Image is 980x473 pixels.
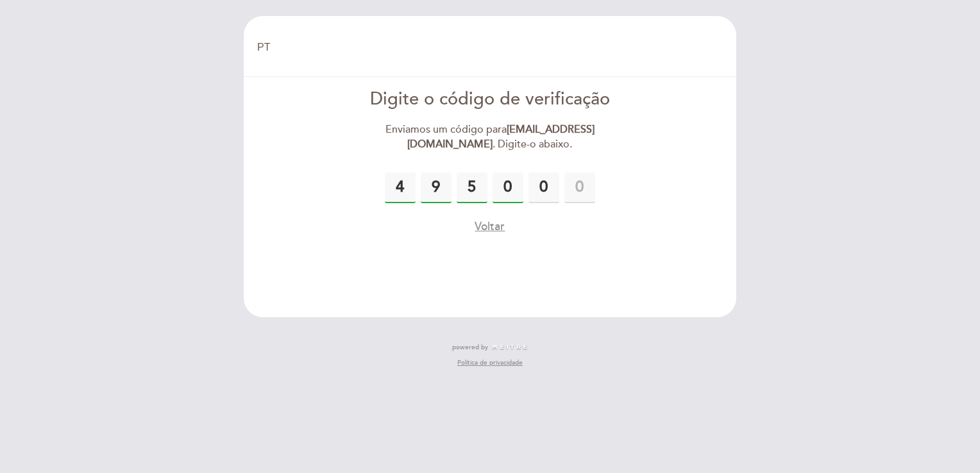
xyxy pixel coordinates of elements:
[457,358,523,367] a: Política de privacidade
[564,172,595,203] input: 0
[528,172,559,203] input: 0
[343,87,638,112] div: Digite o código de verificação
[493,172,523,203] input: 0
[407,123,595,151] strong: [EMAIL_ADDRESS][DOMAIN_NAME]
[491,344,528,351] img: MEITRE
[475,219,505,235] button: Voltar
[385,172,416,203] input: 0
[421,172,452,203] input: 0
[452,343,528,352] a: powered by
[452,343,488,352] span: powered by
[457,172,487,203] input: 0
[343,122,638,152] div: Enviamos um código para . Digite-o abaixo.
